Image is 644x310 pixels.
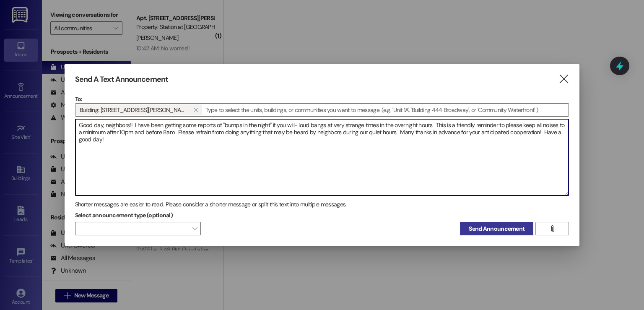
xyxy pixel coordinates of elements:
[558,75,569,83] i: 
[80,104,186,115] span: Building: 3200 Parker Ave
[549,225,556,232] i: 
[460,222,533,235] button: Send Announcement
[75,95,569,103] p: To:
[190,104,202,115] button: Building: 3200 Parker Ave
[203,104,569,116] input: Type to select the units, buildings, or communities you want to message. (e.g. 'Unit 1A', 'Buildi...
[75,119,569,195] textarea: Good day, neighbors!! I have been getting some reports of "bumps in the night" if you will- loud ...
[75,200,569,209] div: Shorter messages are easier to read. Please consider a shorter message or split this text into mu...
[75,75,168,84] h3: Send A Text Announcement
[75,119,569,196] div: Good day, neighbors!! I have been getting some reports of "bumps in the night" if you will- loud ...
[193,107,198,113] i: 
[75,209,173,222] label: Select announcement type (optional)
[469,224,525,233] span: Send Announcement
